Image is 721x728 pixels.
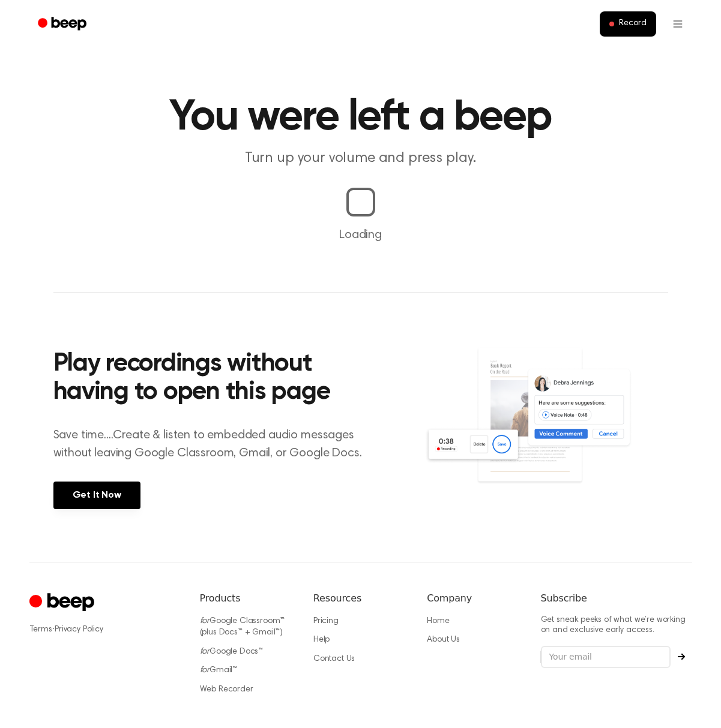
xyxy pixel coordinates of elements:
[200,666,238,675] a: forGmail™
[541,591,692,606] h6: Subscribe
[600,11,656,37] button: Record
[313,636,330,644] a: Help
[427,636,460,644] a: About Us
[427,591,521,606] h6: Company
[200,666,210,675] i: for
[200,617,285,637] a: forGoogle Classroom™ (plus Docs™ + Gmail™)
[671,653,692,660] button: Subscribe
[200,591,294,606] h6: Products
[29,625,52,634] a: Terms
[663,10,692,38] button: Open menu
[541,646,671,669] input: Your email
[55,625,103,634] a: Privacy Policy
[200,685,253,694] a: Web Recorder
[427,617,449,625] a: Home
[53,96,668,139] h1: You were left a beep
[200,648,210,656] i: for
[29,591,97,615] a: Cruip
[200,648,264,656] a: forGoogle Docs™
[619,19,646,29] span: Record
[200,617,210,625] i: for
[53,350,377,407] h2: Play recordings without having to open this page
[541,615,692,636] p: Get sneak peeks of what we’re working on and exclusive early access.
[424,347,668,508] img: Voice Comments on Docs and Recording Widget
[313,617,339,625] a: Pricing
[14,226,707,244] p: Loading
[130,149,591,169] p: Turn up your volume and press play.
[29,13,97,36] a: Beep
[313,591,408,606] h6: Resources
[313,655,355,663] a: Contact Us
[29,624,181,636] div: ·
[53,482,140,509] a: Get It Now
[53,426,377,462] p: Save time....Create & listen to embedded audio messages without leaving Google Classroom, Gmail, ...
